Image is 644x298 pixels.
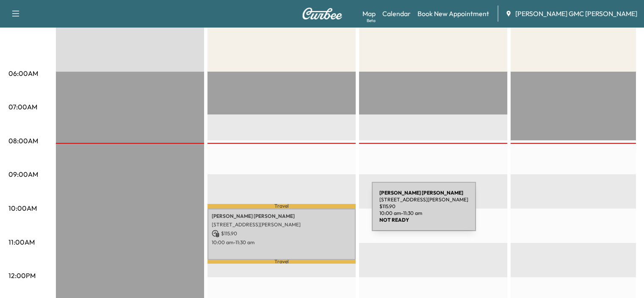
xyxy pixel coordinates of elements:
img: Curbee Logo [302,8,343,19]
p: 11:00AM [8,237,35,247]
p: Travel [207,204,356,209]
p: 10:00AM [8,203,37,213]
p: 08:00AM [8,136,38,146]
p: 12:00PM [8,270,36,281]
p: [STREET_ADDRESS][PERSON_NAME] [212,221,351,228]
p: 10:00 am - 11:30 am [212,239,351,246]
span: [PERSON_NAME] GMC [PERSON_NAME] [515,8,637,19]
a: Book New Appointment [417,8,489,19]
a: Calendar [382,8,411,19]
a: MapBeta [362,8,376,19]
p: Travel [207,260,356,264]
p: 07:00AM [8,102,37,112]
p: [PERSON_NAME] [PERSON_NAME] [212,213,351,220]
div: Beta [367,17,376,24]
p: 06:00AM [8,68,38,78]
p: 09:00AM [8,169,38,179]
p: $ 115.90 [212,230,351,237]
